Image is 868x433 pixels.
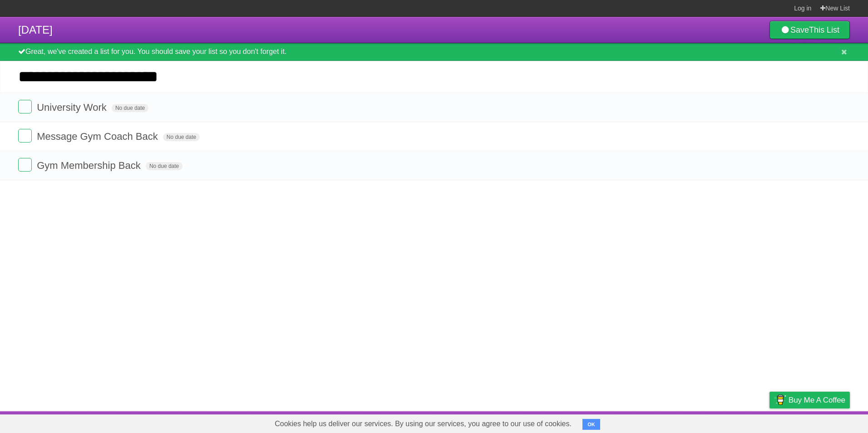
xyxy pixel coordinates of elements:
[37,131,160,142] span: Message Gym Coach Back
[582,419,600,430] button: OK
[18,100,32,113] label: Done
[793,413,850,431] a: Suggest a feature
[789,392,845,408] span: Buy me a coffee
[774,392,786,408] img: Buy me a coffee
[18,158,32,172] label: Done
[769,392,850,408] a: Buy me a coffee
[112,104,148,112] span: No due date
[146,162,182,170] span: No due date
[18,24,53,36] span: [DATE]
[769,21,850,39] a: SaveThis List
[679,413,715,431] a: Developers
[266,415,581,433] span: Cookies help us deliver our services. By using our services, you agree to our use of cookies.
[163,133,200,141] span: No due date
[37,102,109,113] span: University Work
[727,413,747,431] a: Terms
[649,413,668,431] a: About
[758,413,781,431] a: Privacy
[37,160,143,171] span: Gym Membership Back
[809,25,839,34] b: This List
[18,129,32,143] label: Done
